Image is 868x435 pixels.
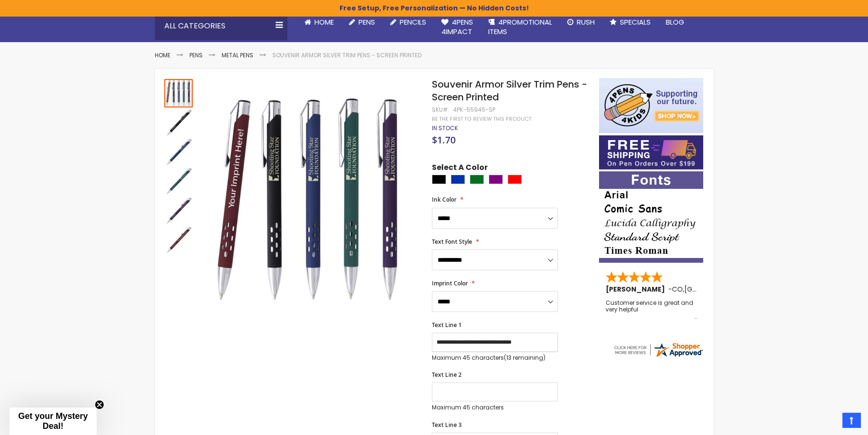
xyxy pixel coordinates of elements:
span: Souvenir Armor Silver Trim Pens - Screen Printed [432,78,587,104]
span: Select A Color [432,162,488,175]
span: Blog [666,17,684,27]
span: Text Line 1 [432,321,462,329]
a: Pens [341,12,383,33]
span: Specials [620,17,651,27]
a: Home [155,51,170,59]
strong: SKU [432,106,449,114]
a: Home [297,12,341,33]
a: Specials [602,12,658,33]
div: All Categories [155,12,287,40]
span: Text Line 2 [432,371,462,379]
p: Maximum 45 characters [432,404,558,411]
a: Pencils [383,12,434,33]
div: Souvenir Armor Silver Trim Pens - Screen Printed [164,225,193,254]
div: Souvenir Armor Silver Trim Pens - Screen Printed [164,195,194,225]
span: Text Font Style [432,238,472,246]
span: Get your Mystery Deal! [18,411,88,431]
span: - , [668,284,754,294]
div: Souvenur Armor Silver Trim Pens [164,78,194,107]
a: Top [842,413,861,428]
img: Souvenir Armor Silver Trim Pens - Screen Printed [164,138,193,166]
div: Souvenir Armor Silver Trim Pens - Screen Printed [164,137,194,166]
div: 4PK-55945-SP [453,106,495,114]
img: Souvenir Armor Silver Trim Pens - Screen Printed [164,108,193,137]
span: Rush [577,17,595,27]
a: 4Pens4impact [434,12,481,43]
div: Red [508,175,522,184]
span: Text Line 3 [432,421,462,429]
img: 4pens.com widget logo [613,341,704,358]
span: Pencils [400,17,426,27]
img: Souvenir Armor Silver Trim Pens - Screen Printed [164,196,193,225]
span: $1.70 [432,133,456,146]
img: 4pens 4 kids [599,78,703,133]
img: Free shipping on orders over $199 [599,135,703,169]
div: Black [432,175,446,184]
span: CO [672,284,683,294]
a: Be the first to review this product [432,115,531,123]
span: (13 remaining) [504,354,546,362]
span: 4PROMOTIONAL ITEMS [488,17,552,36]
a: 4pens.com certificate URL [613,352,704,360]
a: Rush [560,12,602,33]
a: Blog [658,12,692,33]
div: Green [470,175,484,184]
div: Customer service is great and very helpful [606,300,698,320]
img: Souvenur Armor Silver Trim Pens [203,92,420,308]
div: Availability [432,124,458,132]
span: [GEOGRAPHIC_DATA] [684,284,754,294]
div: Get your Mystery Deal!Close teaser [9,408,97,435]
span: 4Pens 4impact [441,17,473,36]
span: Pens [358,17,375,27]
span: [PERSON_NAME] [606,284,668,294]
div: Blue [451,175,465,184]
p: Maximum 45 characters [432,354,558,362]
span: Imprint Color [432,279,468,287]
div: Souvenir Armor Silver Trim Pens - Screen Printed [164,166,194,195]
li: Souvenir Armor Silver Trim Pens - Screen Printed [272,52,421,59]
a: Pens [189,51,203,59]
a: 4PROMOTIONALITEMS [481,12,560,43]
span: Home [314,17,334,27]
div: Purple [489,175,503,184]
span: In stock [432,124,458,132]
div: Souvenir Armor Silver Trim Pens - Screen Printed [164,107,194,137]
a: Metal Pens [222,51,253,59]
img: Souvenir Armor Silver Trim Pens - Screen Printed [164,167,193,195]
span: Ink Color [432,195,456,204]
img: font-personalization-examples [599,171,703,263]
img: Souvenir Armor Silver Trim Pens - Screen Printed [164,226,193,254]
button: Close teaser [95,400,104,409]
